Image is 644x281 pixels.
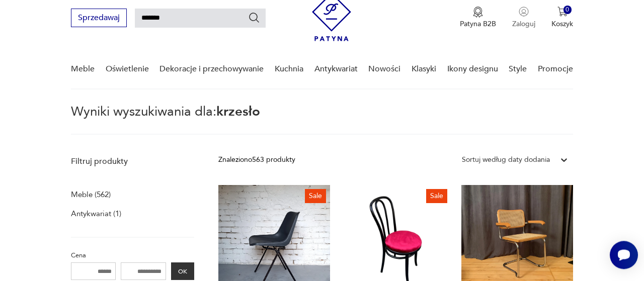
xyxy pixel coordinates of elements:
a: Promocje [538,50,573,88]
a: Sprzedawaj [71,15,127,22]
a: Meble (562) [71,188,111,202]
p: Patyna B2B [460,19,496,29]
a: Ikona medaluPatyna B2B [460,7,496,29]
a: Ikony designu [447,50,498,88]
p: Koszyk [551,19,573,29]
a: Nowości [368,50,400,88]
button: OK [171,262,194,280]
iframe: Smartsupp widget button [610,241,638,269]
p: Zaloguj [512,19,535,29]
button: 0Koszyk [551,7,573,29]
img: Ikona medalu [473,7,483,18]
a: Klasyki [412,50,436,88]
button: Patyna B2B [460,7,496,29]
img: Ikona koszyka [557,7,568,17]
a: Kuchnia [275,50,303,88]
a: Meble [71,50,95,88]
div: Znaleziono 563 produkty [218,154,295,165]
a: Dekoracje i przechowywanie [159,50,264,88]
p: Cena [71,250,194,261]
p: Wyniki wyszukiwania dla: [71,106,573,135]
a: Style [509,50,527,88]
div: 0 [563,6,572,14]
button: Zaloguj [512,7,535,29]
p: Filtruj produkty [71,156,194,167]
a: Antykwariat [314,50,358,88]
img: Ikonka użytkownika [519,7,529,17]
button: Sprzedawaj [71,9,127,27]
button: Szukaj [248,12,260,24]
a: Oświetlenie [106,50,149,88]
div: Sortuj według daty dodania [462,154,550,165]
span: krzesło [216,103,260,121]
a: Antykwariat (1) [71,207,121,221]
